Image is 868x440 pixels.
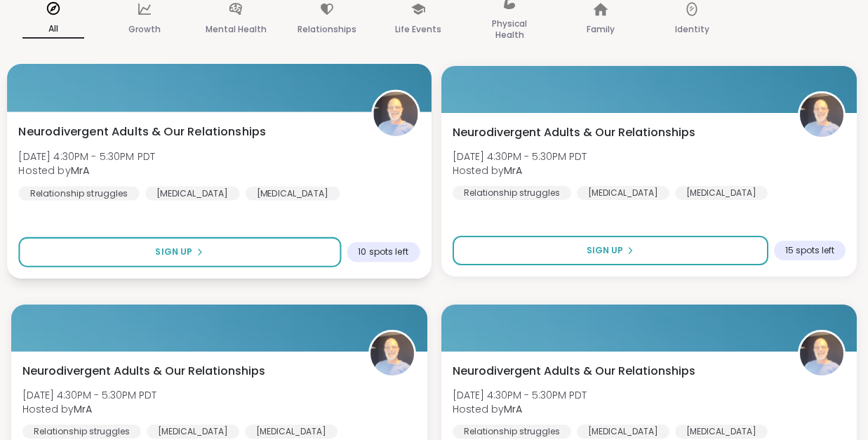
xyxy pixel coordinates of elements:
img: MrA [800,332,843,375]
img: MrA [373,92,418,136]
span: Neurodivergent Adults & Our Relationships [453,363,695,380]
span: 10 spots left [358,246,408,258]
div: [MEDICAL_DATA] [246,186,340,200]
p: Relationships [298,21,356,38]
span: [DATE] 4:30PM - 5:30PM PDT [18,149,155,163]
span: Sign Up [155,246,192,258]
div: Relationship struggles [22,425,141,439]
b: MrA [504,402,522,416]
b: MrA [504,164,522,178]
span: Sign Up [587,244,623,257]
span: Hosted by [453,164,587,178]
div: Relationship struggles [18,186,139,200]
span: Neurodivergent Adults & Our Relationships [453,124,695,141]
p: Life Events [395,21,441,38]
button: Sign Up [18,237,341,267]
div: Relationship struggles [453,425,571,439]
div: [MEDICAL_DATA] [577,186,669,200]
p: All [22,20,84,39]
div: [MEDICAL_DATA] [245,425,338,439]
p: Growth [128,21,161,38]
span: Hosted by [18,164,155,178]
button: Sign Up [453,236,769,265]
div: [MEDICAL_DATA] [147,425,239,439]
span: Hosted by [453,402,587,416]
p: Family [587,21,615,38]
span: Neurodivergent Adults & Our Relationships [22,363,265,380]
div: [MEDICAL_DATA] [145,186,240,200]
span: [DATE] 4:30PM - 5:30PM PDT [453,388,587,402]
span: Neurodivergent Adults & Our Relationships [18,124,266,140]
div: [MEDICAL_DATA] [675,425,768,439]
p: Physical Health [479,15,540,44]
img: MrA [800,93,843,137]
div: [MEDICAL_DATA] [675,186,768,200]
div: Relationship struggles [453,186,571,200]
b: MrA [74,402,92,416]
p: Mental Health [206,21,267,38]
div: [MEDICAL_DATA] [577,425,669,439]
img: MrA [370,332,414,375]
span: 15 spots left [785,245,834,256]
b: MrA [71,164,90,178]
p: Identity [675,21,709,38]
span: [DATE] 4:30PM - 5:30PM PDT [453,149,587,164]
span: Hosted by [22,402,156,416]
span: [DATE] 4:30PM - 5:30PM PDT [22,388,156,402]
